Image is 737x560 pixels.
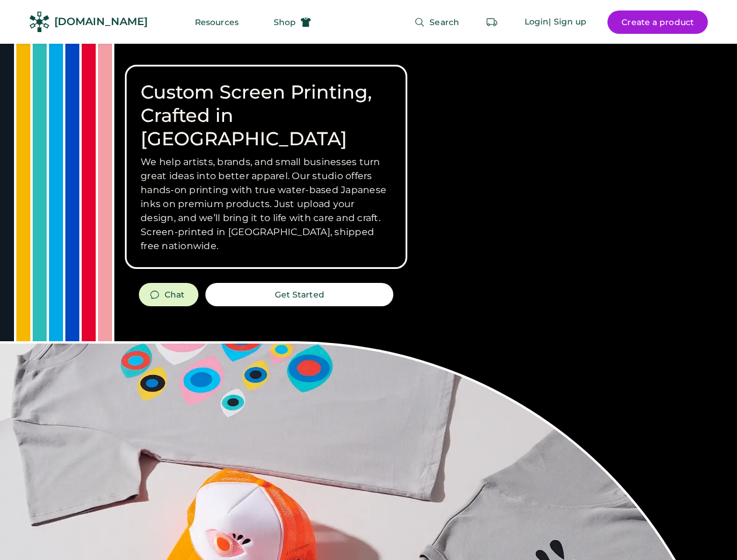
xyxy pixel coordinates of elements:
[525,16,549,28] div: Login
[429,18,459,26] span: Search
[139,283,198,306] button: Chat
[141,155,392,253] h3: We help artists, brands, and small businesses turn great ideas into better apparel. Our studio of...
[274,18,296,26] span: Shop
[181,10,253,34] button: Resources
[549,16,586,28] div: | Sign up
[141,80,392,150] h1: Custom Screen Printing, Crafted in [GEOGRAPHIC_DATA]
[400,10,473,34] button: Search
[29,12,50,32] img: Rendered Logo - Screens
[260,10,325,34] button: Shop
[54,15,148,29] div: [DOMAIN_NAME]
[607,10,708,34] button: Create a product
[205,283,393,306] button: Get Started
[480,10,504,34] button: Retrieve an order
